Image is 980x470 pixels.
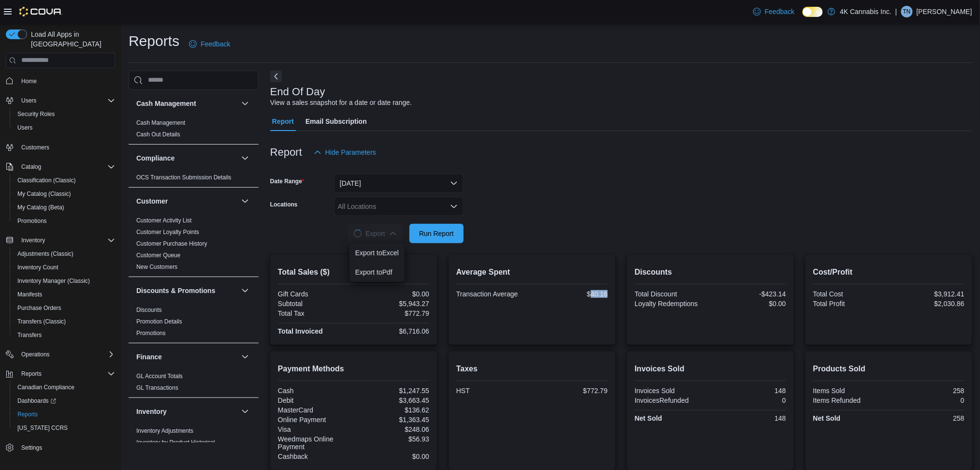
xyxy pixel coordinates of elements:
span: Promotions [136,329,166,337]
span: GL Account Totals [136,372,183,380]
button: Operations [2,348,119,361]
div: $772.79 [355,309,429,317]
span: Purchase Orders [14,302,115,314]
span: [US_STATE] CCRS [17,424,68,432]
button: Inventory [17,235,49,246]
div: Finance [129,370,259,397]
button: Customers [2,140,119,154]
button: Home [2,74,119,88]
div: 0 [712,397,786,404]
button: [US_STATE] CCRS [10,421,119,435]
div: Total Discount [635,290,709,298]
a: Reports [14,409,42,420]
span: Inventory Manager (Classic) [14,275,115,287]
span: Catalog [21,163,41,171]
span: Customer Purchase History [136,240,207,248]
span: Export to Pdf [355,268,399,276]
span: Manifests [17,291,42,298]
h2: Total Sales ($) [278,266,429,278]
span: Reports [17,368,115,380]
button: Security Roles [10,107,119,121]
button: LoadingExport [348,224,402,243]
div: 0 [891,397,965,404]
div: Gift Cards [278,290,352,298]
a: My Catalog (Classic) [14,188,75,200]
button: Reports [2,367,119,381]
a: Users [14,122,36,133]
span: Reports [14,409,115,420]
div: $5,943.27 [355,300,429,308]
button: Catalog [2,160,119,174]
span: Classification (Classic) [17,176,76,184]
span: Canadian Compliance [14,382,115,393]
a: Cash Out Details [136,131,180,138]
div: $56.93 [355,435,429,443]
span: Purchase Orders [17,304,61,312]
span: Feedback [201,39,230,49]
div: View a sales snapshot for a date or date range. [270,98,412,108]
div: Items Sold [813,387,887,395]
span: My Catalog (Classic) [14,188,115,200]
div: Cashback [278,453,352,460]
a: Inventory Adjustments [136,427,193,434]
div: Compliance [129,172,259,187]
span: Users [21,97,36,104]
div: $3,663.45 [355,397,429,404]
h3: Discounts & Promotions [136,286,215,295]
div: Tomas Nunez [901,6,913,17]
div: InvoicesRefunded [635,397,709,404]
strong: Total Invoiced [278,327,323,335]
a: Adjustments (Classic) [14,248,77,260]
a: GL Account Totals [136,373,183,380]
div: Total Profit [813,300,887,308]
a: Transfers (Classic) [14,316,70,327]
input: Dark Mode [803,7,823,17]
button: [DATE] [334,174,464,193]
button: Finance [239,351,251,363]
button: Export toPdf [350,263,405,282]
div: Subtotal [278,300,352,308]
p: | [895,6,897,17]
div: $136.62 [355,406,429,414]
label: Locations [270,201,298,208]
div: Online Payment [278,416,352,424]
button: Run Report [410,224,464,243]
div: Weedmaps Online Payment [278,435,352,451]
a: Feedback [749,2,798,21]
a: Classification (Classic) [14,175,80,186]
button: Manifests [10,288,119,301]
a: My Catalog (Beta) [14,202,68,213]
span: Operations [21,351,50,358]
div: -$423.14 [712,290,786,298]
h3: Cash Management [136,99,196,108]
button: Purchase Orders [10,301,119,315]
div: 148 [712,414,786,422]
strong: Net Sold [813,414,841,422]
a: Feedback [185,34,234,54]
span: Export [354,224,396,243]
h3: Inventory [136,407,167,416]
a: Customer Loyalty Points [136,229,199,235]
span: Classification (Classic) [14,175,115,186]
a: GL Transactions [136,384,178,391]
span: Home [21,77,37,85]
strong: Net Sold [635,414,662,422]
span: Promotions [14,215,115,227]
a: Customer Purchase History [136,240,207,247]
a: Manifests [14,289,46,300]
a: Cash Management [136,119,185,126]
span: Discounts [136,306,162,314]
button: Reports [17,368,45,380]
div: Cash Management [129,117,259,144]
button: Adjustments (Classic) [10,247,119,261]
h3: End Of Day [270,86,325,98]
a: Promotions [136,330,166,337]
a: Promotion Details [136,318,182,325]
span: Cash Management [136,119,185,127]
div: $2,030.86 [891,300,965,308]
span: Transfers (Classic) [17,318,66,325]
span: My Catalog (Classic) [17,190,71,198]
button: Inventory [239,406,251,417]
button: Classification (Classic) [10,174,119,187]
button: My Catalog (Beta) [10,201,119,214]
